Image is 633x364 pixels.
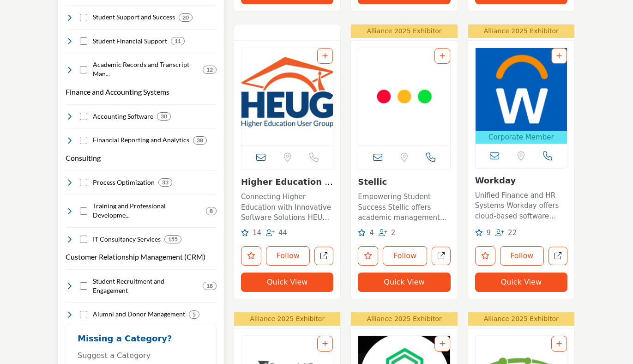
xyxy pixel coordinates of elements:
[432,247,451,266] a: Open stellic in new tab
[476,48,567,144] a: Open Listing in new tab
[358,48,450,145] img: Stellic
[171,37,185,45] div: 11 Results For Student Financial Support
[193,311,196,318] b: 5
[210,208,213,214] b: 8
[66,152,101,164] button: Consulting
[508,229,517,237] span: 22
[278,229,287,237] span: 44
[241,273,333,292] button: Quick View
[354,26,454,36] p: Alliance 2025 Exhibitor
[369,229,374,237] span: 4
[206,207,217,215] div: 8 Results For Training and Professional Development
[471,26,572,36] p: Alliance 2025 Exhibitor
[80,207,87,215] input: Select Training and Professional Development checkbox
[475,229,483,236] i: Likes
[241,229,249,236] i: Likes
[78,334,205,350] h2: Missing a Category?
[266,228,287,238] div: Followers
[93,60,199,78] h4: Academic Records and Transcript Management: Robust systems ensuring accurate, efficient, and secu...
[93,178,155,187] h4: Process Optimization: Expert-driven strategies tailored to streamline and enhance institutional p...
[241,189,333,223] a: Connecting Higher Education with Innovative Software Solutions HEUG is the premier user group for...
[471,314,572,324] p: Alliance 2025 Exhibitor
[93,309,185,319] h4: Alumni and Donor Management: Solutions that foster and nurture lifelong relationships with gradua...
[197,137,203,144] b: 38
[206,283,213,289] b: 18
[93,135,189,145] h4: Financial Reporting and Analytics: Transform raw financial data into actionable insights. Designe...
[549,247,567,266] a: Open workday in new tab
[80,282,87,290] input: Select Student Recruitment and Engagement checkbox
[500,246,544,266] button: Follow
[241,48,333,145] a: Open Listing in new tab
[78,351,151,360] span: Suggest a Category
[495,228,517,238] div: Followers
[93,235,161,244] h4: IT Consultancy Services: Expert advice and strategies tailored for the educational sector, ensuri...
[241,246,261,266] button: Like listing
[241,177,333,187] h3: Higher Education User Group (HEUG)
[93,112,153,121] h4: Accounting Software: Reliable and sector-specific financial tools, crafted for managing education...
[179,13,193,22] div: 20 Results For Student Support and Success
[358,192,450,223] p: Empowering Student Success Stellic offers academic management solutions for higher education inst...
[475,273,567,292] button: Quick View
[93,12,175,22] h4: Student Support and Success: Tools dedicated to enhancing student experiences, ensuring they rece...
[80,113,87,120] input: Select Accounting Software checkbox
[241,48,333,145] img: Higher Education User Group (HEUG)
[322,52,328,60] a: Add To List
[383,246,427,266] button: Follow
[203,66,217,74] div: 12 Results For Academic Records and Transcript Management
[391,229,396,237] span: 2
[206,67,213,73] b: 12
[164,235,181,243] div: 155 Results For IT Consultancy Services
[93,201,203,219] h4: Training and Professional Development: Bespoke solutions geared towards uplifting the skills and ...
[175,38,181,44] b: 11
[358,229,366,236] i: Likes
[487,229,491,237] span: 9
[193,136,207,145] div: 38 Results For Financial Reporting and Analytics
[80,179,87,186] input: Select Process Optimization checkbox
[66,86,169,97] button: Finance and Accounting Systems
[241,177,333,197] a: Higher Education Use...
[477,132,565,143] span: Corporate Member
[358,246,378,266] button: Like listing
[475,190,567,222] p: Unified Finance and HR Systems Workday offers cloud-based software solutions for finance, HR, and...
[237,314,338,324] p: Alliance 2025 Exhibitor
[358,177,387,187] a: Stellic
[253,229,261,237] span: 14
[182,14,189,21] b: 20
[475,188,567,222] a: Unified Finance and HR Systems Workday offers cloud-based software solutions for finance, HR, and...
[241,192,333,223] p: Connecting Higher Education with Innovative Software Solutions HEUG is the premier user group for...
[168,236,178,243] b: 155
[322,340,328,347] a: Add To List
[475,246,495,266] button: Like listing
[314,247,333,266] a: Open higher-education-user-group in new tab
[66,251,205,262] button: Customer Relationship Management (CRM)
[266,246,310,266] button: Follow
[93,36,167,46] h4: Student Financial Support: Student Financial Support
[80,37,87,45] input: Select Student Financial Support checkbox
[358,48,450,145] a: Open Listing in new tab
[476,48,567,131] img: Workday
[93,277,199,295] h4: Student Recruitment and Engagement: Holistic systems designed to attract, engage, and retain stud...
[475,176,516,185] a: Workday
[157,112,171,121] div: 30 Results For Accounting Software
[440,340,445,347] a: Add To List
[80,66,87,73] input: Select Academic Records and Transcript Management checkbox
[379,228,396,238] div: Followers
[475,176,567,186] h3: Workday
[80,14,87,21] input: Select Student Support and Success checkbox
[358,189,450,223] a: Empowering Student Success Stellic offers academic management solutions for higher education inst...
[354,314,454,324] p: Alliance 2025 Exhibitor
[556,52,562,60] a: Add To List
[80,137,87,144] input: Select Financial Reporting and Analytics checkbox
[158,178,172,187] div: 33 Results For Process Optimization
[162,179,169,186] b: 33
[440,52,445,60] a: Add To List
[556,340,562,347] a: Add To List
[203,282,217,290] div: 18 Results For Student Recruitment and Engagement
[80,236,87,243] input: Select IT Consultancy Services checkbox
[80,311,87,318] input: Select Alumni and Donor Management checkbox
[189,310,199,319] div: 5 Results For Alumni and Donor Management
[358,177,450,187] h3: Stellic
